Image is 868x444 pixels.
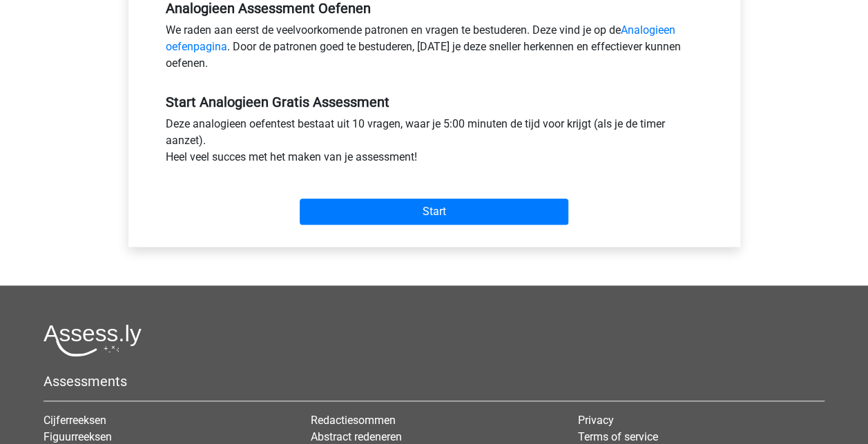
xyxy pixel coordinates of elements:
[44,430,112,443] a: Figuurreeksen
[44,414,106,427] a: Cijferreeksen
[578,430,658,443] a: Terms of service
[311,430,402,443] a: Abstract redeneren
[155,116,713,171] div: Deze analogieen oefentest bestaat uit 10 vragen, waar je 5:00 minuten de tijd voor krijgt (als je...
[44,324,142,356] img: Assessly logo
[155,22,713,77] div: We raden aan eerst de veelvoorkomende patronen en vragen te bestuderen. Deze vind je op de . Door...
[311,414,396,427] a: Redactiesommen
[44,373,824,390] h5: Assessments
[578,414,614,427] a: Privacy
[300,199,568,225] input: Start
[166,94,703,110] h5: Start Analogieen Gratis Assessment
